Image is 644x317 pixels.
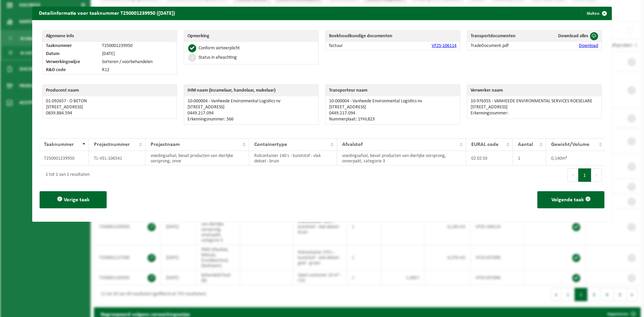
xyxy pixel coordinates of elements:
span: EURAL code [471,142,498,147]
th: IHM naam (inzamelaar, handelaar, makelaar) [184,85,318,96]
td: voedingsafval, bevat producten van dierlijke oorsprong, onve [146,151,249,166]
a: VF25-106114 [432,43,457,48]
span: Gewicht/Volume [551,142,589,147]
p: 10-976355 - VANHEEDE ENVIRONMENTAL SERVICES ROESELARE [471,99,598,104]
td: Datum [43,50,99,58]
td: voedingsafval, bevat producten van dierlijke oorsprong, onverpakt, categorie 3 [337,151,466,166]
p: 01-092657 - O BETON [46,99,173,104]
p: [STREET_ADDRESS] [471,105,598,110]
p: 10-000004 - Vanheede Environmental Logistics nv [187,99,315,104]
th: Boekhoudkundige documenten [326,31,460,42]
span: Containertype [254,142,287,147]
p: [STREET_ADDRESS] [187,105,315,110]
div: Status in afwachting [199,55,237,60]
p: 0449.217.094 [187,111,315,116]
td: 0,140m³ [546,151,605,166]
button: Next [591,168,602,182]
th: Opmerking [184,31,318,42]
span: Volgende taak [551,197,584,203]
a: Download [579,43,598,48]
td: [DATE] [99,50,177,58]
p: 10-000004 - Vanheede Environmental Logistics nv [329,99,457,104]
p: Erkenningsnummer: 566 [187,117,315,122]
th: Algemene info [43,31,177,42]
button: Vorige taak [40,191,107,208]
button: 1 [578,168,591,182]
td: TradeDocument.pdf [467,42,538,50]
h2: Detailinformatie voor taaknummer T250001239950 ([DATE]) [32,7,182,19]
td: factuur [326,42,378,50]
span: Taaknummer [44,142,74,147]
p: Erkenningsnummer: [471,111,598,116]
span: Afvalstof [342,142,363,147]
div: 1 tot 1 van 1 resultaten [42,169,90,181]
button: Sluiten [581,7,611,20]
th: Transportdocumenten [467,31,538,42]
p: 0449.217.094 [329,111,457,116]
th: Producent naam [43,85,177,96]
span: Projectnummer [94,142,130,147]
td: Sorteren / voorbehandelen [99,58,177,66]
td: 02 02 03 [466,151,513,166]
td: Verwerkingswijze [43,58,99,66]
td: R12 [99,66,177,74]
td: Taaknummer [43,42,99,50]
th: Verwerker naam [467,85,601,96]
p: [STREET_ADDRESS] [329,105,457,110]
p: [STREET_ADDRESS] [46,105,173,110]
td: T250001239950 [99,42,177,50]
p: Nummerplaat: 1YHL823 [329,117,457,122]
td: Rolcontainer 140 L - kunststof - vlak deksel - bruin [249,151,337,166]
div: Conform sorteerplicht [199,46,240,51]
span: Aantal [518,142,533,147]
button: Previous [568,168,578,182]
span: Projectnaam [151,142,180,147]
p: 0839.884.594 [46,111,173,116]
td: R&D code [43,66,99,74]
th: Transporteur naam [326,85,460,96]
span: Download alles [558,34,588,39]
td: T250001239950 [39,151,89,166]
td: 1 [513,151,546,166]
td: TL-VEL-106541 [89,151,146,166]
button: Volgende taak [537,191,604,208]
span: Vorige taak [64,197,90,203]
